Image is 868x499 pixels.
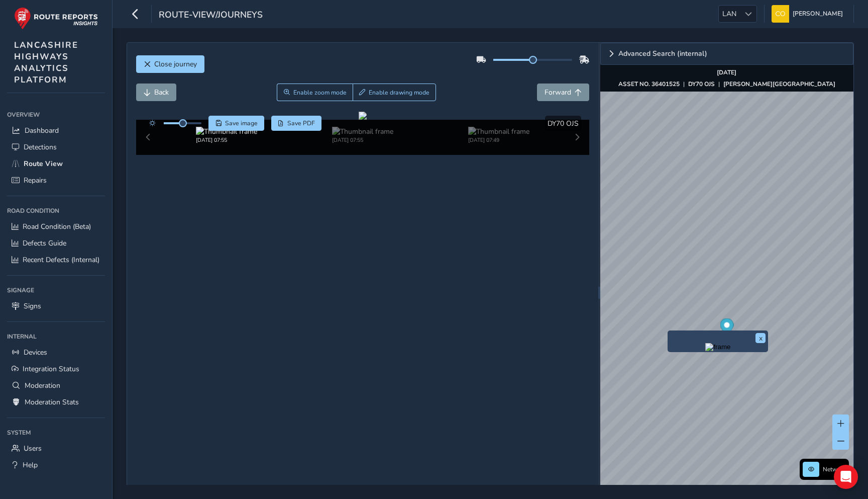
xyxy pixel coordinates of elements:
[24,444,42,453] span: Users
[772,5,846,23] button: [PERSON_NAME]
[25,397,79,407] span: Moderation Stats
[717,68,736,76] strong: [DATE]
[688,80,715,88] strong: DY70 OJS
[196,136,257,144] div: [DATE] 07:55
[7,252,105,268] a: Recent Defects (Internal)
[154,59,197,69] span: Close journey
[548,119,579,128] span: DY70 OJS
[25,126,59,135] span: Dashboard
[25,381,60,390] span: Moderation
[287,119,315,127] span: Save PDF
[723,80,835,88] strong: [PERSON_NAME][GEOGRAPHIC_DATA]
[23,222,91,231] span: Road Condition (Beta)
[353,84,437,101] button: Draw
[7,425,105,440] div: System
[7,440,105,457] a: Users
[369,89,429,97] span: Enable drawing mode
[7,394,105,410] a: Moderation Stats
[7,329,105,344] div: Internal
[7,457,105,473] a: Help
[277,84,353,101] button: Zoom
[600,43,853,65] a: Expand
[14,39,78,86] span: LANCASHIRE HIGHWAYS ANALYTICS PLATFORM
[7,218,105,235] a: Road Condition (Beta)
[670,343,766,350] button: Preview frame
[24,301,41,311] span: Signs
[196,127,257,136] img: Thumbnail frame
[7,344,105,361] a: Devices
[136,84,176,101] button: Back
[23,364,79,374] span: Integration Status
[7,203,105,218] div: Road Condition
[23,255,99,265] span: Recent Defects (Internal)
[755,333,766,343] button: x
[705,343,730,351] img: frame
[7,139,105,155] a: Detections
[720,318,733,339] div: Map marker
[545,88,571,97] span: Forward
[332,127,393,136] img: Thumbnail frame
[7,107,105,122] div: Overview
[823,465,846,473] span: Network
[719,6,740,22] span: LAN
[7,283,105,298] div: Signage
[293,89,347,97] span: Enable zoom mode
[159,9,263,23] span: route-view/journeys
[225,119,258,127] span: Save image
[7,172,105,189] a: Repairs
[136,55,204,73] button: Close journey
[468,136,529,144] div: [DATE] 07:49
[14,7,98,30] img: rr logo
[24,142,57,152] span: Detections
[618,80,835,88] div: | |
[154,88,169,97] span: Back
[7,361,105,377] a: Integration Status
[834,465,858,489] div: Open Intercom Messenger
[24,159,63,169] span: Route View
[468,127,529,136] img: Thumbnail frame
[24,176,47,185] span: Repairs
[271,116,322,131] button: PDF
[23,238,66,248] span: Defects Guide
[332,136,393,144] div: [DATE] 07:55
[7,377,105,394] a: Moderation
[7,155,105,172] a: Route View
[618,50,707,57] span: Advanced Search (internal)
[537,84,589,101] button: Forward
[24,348,47,357] span: Devices
[618,80,680,88] strong: ASSET NO. 36401525
[793,5,843,23] span: [PERSON_NAME]
[772,5,789,23] img: diamond-layout
[7,235,105,252] a: Defects Guide
[23,460,38,470] span: Help
[7,298,105,314] a: Signs
[7,122,105,139] a: Dashboard
[208,116,264,131] button: Save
